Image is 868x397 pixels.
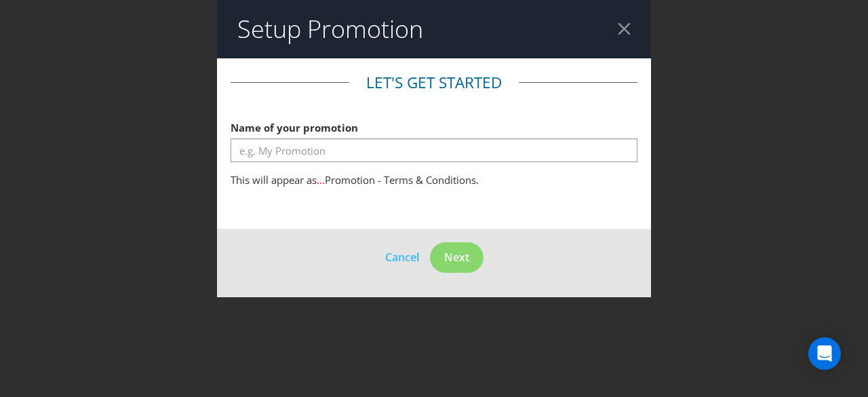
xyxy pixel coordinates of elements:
[317,173,325,187] span: ...
[808,337,841,370] div: Open Intercom Messenger
[385,250,419,265] span: Cancel
[325,173,479,187] span: Promotion - Terms & Conditions.
[430,242,484,273] button: Next
[231,121,358,134] span: Name of your promotion
[231,138,637,162] input: e.g. My Promotion
[231,173,317,187] span: This will appear as
[349,72,519,94] legend: Let's get started
[237,16,423,43] h2: Setup Promotion
[444,250,469,265] span: Next
[384,248,420,266] button: Cancel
